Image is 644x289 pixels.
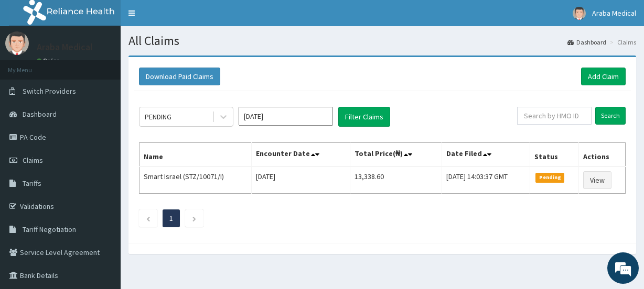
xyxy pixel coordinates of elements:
img: User Image [573,7,586,20]
span: Dashboard [23,109,57,119]
td: 13,338.60 [350,166,442,194]
th: Status [530,143,578,167]
td: [DATE] 14:03:37 GMT [442,166,530,194]
a: Previous page [146,214,151,223]
span: Araba Medical [592,8,636,18]
th: Total Price(₦) [350,143,442,167]
a: View [583,171,611,189]
th: Name [139,143,252,167]
img: User Image [5,31,29,55]
th: Encounter Date [251,143,350,167]
span: Tariff Negotiation [23,225,76,234]
span: Claims [23,155,43,165]
li: Claims [607,38,636,47]
input: Search [595,107,626,125]
button: Filter Claims [338,107,390,127]
td: Smart Israel (STZ/10071/I) [139,166,252,194]
h1: All Claims [128,34,636,48]
div: PENDING [145,112,171,122]
a: Online [37,57,62,64]
span: Pending [535,173,564,182]
a: Dashboard [567,38,606,47]
th: Date Filed [442,143,530,167]
span: Switch Providers [23,86,76,96]
span: Tariffs [23,179,41,188]
p: Araba Medical [37,42,93,52]
input: Search by HMO ID [517,107,592,125]
th: Actions [578,143,625,167]
button: Download Paid Claims [139,68,220,85]
a: Next page [192,214,197,223]
td: [DATE] [251,166,350,194]
a: Page 1 is your current page [169,214,173,223]
input: Select Month and Year [239,107,333,126]
a: Add Claim [581,68,626,85]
